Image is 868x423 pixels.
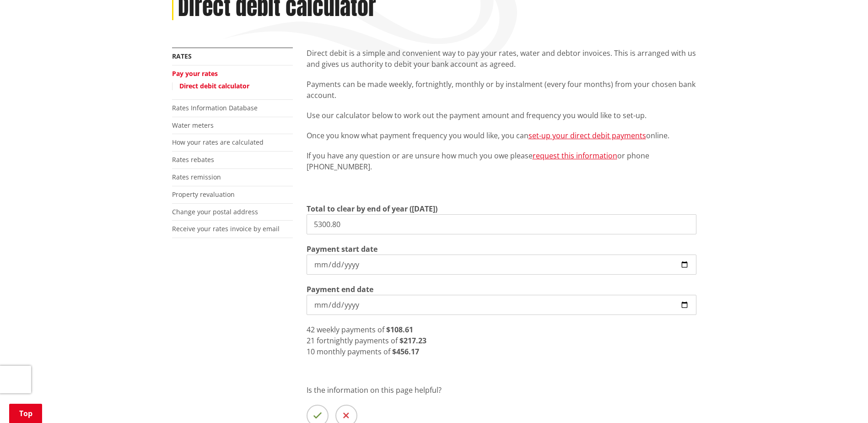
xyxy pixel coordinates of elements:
a: set-up your direct debit payments [528,130,646,141]
a: How your rates are calculated [172,138,264,146]
label: Payment start date [307,244,377,255]
p: Payments can be made weekly, fortnightly, monthly or by instalment (every four months) from your ... [307,79,696,101]
strong: $217.23 [399,336,426,346]
a: Water meters [172,121,214,130]
span: fortnightly payments of [317,336,398,346]
a: Rates remission [172,173,221,181]
strong: $456.17 [392,347,419,357]
p: Direct debit is a simple and convenient way to pay your rates, water and debtor invoices. This is... [307,48,696,70]
a: Direct debit calculator [179,81,249,90]
a: Pay your rates [172,69,218,78]
p: If you have any question or are unsure how much you owe please or phone [PHONE_NUMBER]. [307,150,696,172]
span: 42 [307,325,315,335]
p: Is the information on this page helpful? [307,385,696,396]
p: Use our calculator below to work out the payment amount and frequency you would like to set-up. [307,110,696,121]
a: request this information [533,151,617,161]
a: Rates [172,52,192,60]
span: 10 [307,347,315,357]
a: Change your postal address [172,207,258,216]
iframe: Messenger Launcher [826,385,859,418]
span: weekly payments of [317,325,384,335]
a: Receive your rates invoice by email [172,224,280,233]
span: monthly payments of [317,347,390,357]
a: Property revaluation [172,190,235,199]
p: Once you know what payment frequency you would like, you can online. [307,130,696,141]
strong: $108.61 [386,325,413,335]
span: 21 [307,336,315,346]
a: Top [9,404,42,423]
label: Payment end date [307,284,373,295]
label: Total to clear by end of year ([DATE]) [307,203,437,214]
a: Rates Information Database [172,103,258,112]
a: Rates rebates [172,155,214,164]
